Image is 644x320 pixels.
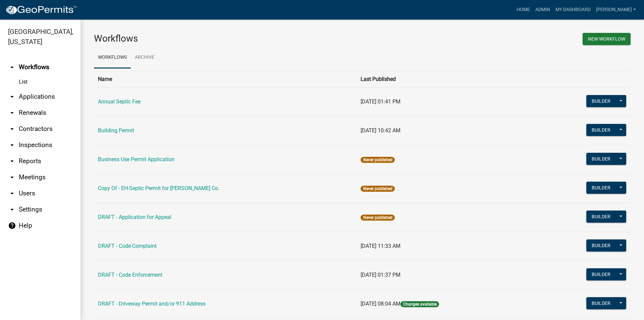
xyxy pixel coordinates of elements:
a: DRAFT - Driveway Permit and/or 911 Address [98,301,206,307]
i: arrow_drop_down [8,125,16,133]
a: DRAFT - Application for Appeal [98,214,171,220]
i: arrow_drop_down [8,93,16,101]
button: Builder [586,211,616,223]
span: Never published [361,157,394,163]
button: Builder [586,95,616,107]
span: Never published [361,215,394,221]
button: Builder [586,239,616,252]
a: Admin [533,3,553,16]
a: Home [514,3,533,16]
span: [DATE] 10:42 AM [361,127,400,134]
i: arrow_drop_down [8,189,16,197]
button: Builder [586,182,616,194]
a: My Dashboard [553,3,593,16]
a: Archive [131,47,158,68]
button: New Workflow [583,33,631,45]
h3: Workflows [94,33,357,44]
span: [DATE] 01:37 PM [361,272,400,278]
i: arrow_drop_down [8,141,16,149]
button: Builder [586,153,616,165]
i: arrow_drop_up [8,63,16,71]
i: arrow_drop_down [8,205,16,214]
span: Never published [361,186,394,192]
a: [PERSON_NAME] [593,3,639,16]
a: DRAFT - Code Complaint [98,243,157,249]
span: [DATE] 11:33 AM [361,243,400,249]
span: Changes available [400,301,439,307]
a: Workflows [94,47,131,68]
i: help [8,222,16,230]
a: Business Use Permit Application [98,156,174,163]
a: Annual Septic Fee [98,98,141,105]
button: Builder [586,124,616,136]
span: [DATE] 08:04 AM [361,301,400,307]
a: DRAFT - Code Enforcement [98,272,162,278]
span: [DATE] 01:41 PM [361,98,400,105]
a: Building Permit [98,127,134,134]
i: arrow_drop_down [8,109,16,117]
a: Copy Of - EH-Septic Permit for [PERSON_NAME] Co. [98,185,219,191]
th: Last Published [357,71,532,87]
i: arrow_drop_down [8,173,16,181]
button: Builder [586,297,616,309]
th: Name [94,71,357,87]
button: Builder [586,268,616,280]
i: arrow_drop_down [8,157,16,165]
